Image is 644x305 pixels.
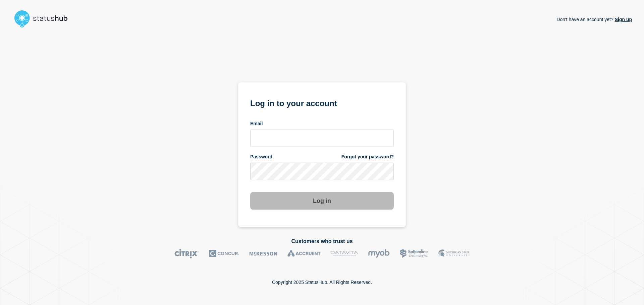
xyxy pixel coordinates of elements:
[249,249,277,258] img: McKesson logo
[12,238,632,244] h2: Customers who trust us
[250,96,394,109] h1: Log in to your account
[250,192,394,210] button: Log in
[613,17,632,22] a: Sign up
[287,249,321,258] img: Accruent logo
[209,249,239,258] img: Concur logo
[174,249,199,258] img: Citrix logo
[250,163,394,180] input: password input
[250,121,263,127] span: Email
[400,249,428,258] img: Bottomline logo
[341,154,394,160] a: Forgot your password?
[250,130,394,147] input: email input
[556,11,632,27] p: Don't have an account yet?
[368,249,390,258] img: myob logo
[438,249,470,258] img: MSU logo
[331,249,358,258] img: DataVita logo
[272,280,372,285] p: Copyright 2025 StatusHub. All Rights Reserved.
[250,154,272,160] span: Password
[12,8,76,29] img: StatusHub logo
